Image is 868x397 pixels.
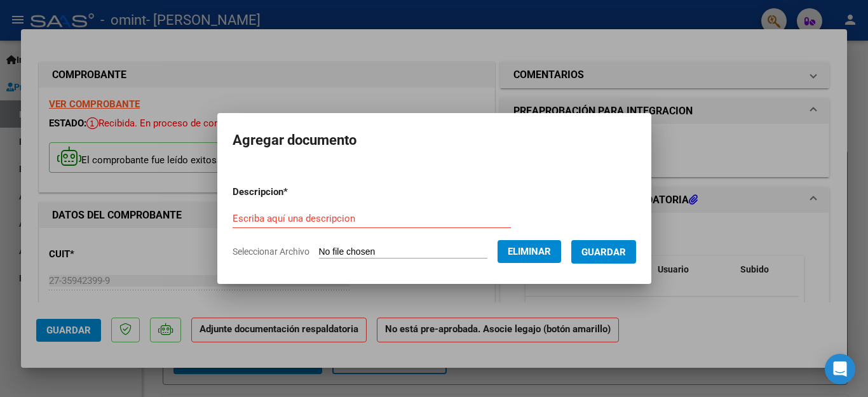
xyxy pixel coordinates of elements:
[581,246,626,258] span: Guardar
[508,246,551,257] span: Eliminar
[233,185,354,199] p: Descripcion
[825,354,855,384] div: Open Intercom Messenger
[498,240,561,263] button: Eliminar
[233,128,636,152] h2: Agregar documento
[233,246,309,257] span: Seleccionar Archivo
[571,240,636,264] button: Guardar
